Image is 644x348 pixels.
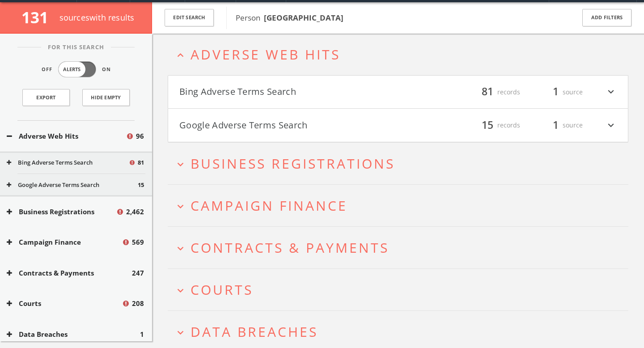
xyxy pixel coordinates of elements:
div: records [466,118,520,133]
button: Google Adverse Terms Search [7,181,138,190]
button: expand_moreData Breaches [174,324,628,339]
button: expand_moreBusiness Registrations [174,156,628,171]
span: 247 [132,268,144,278]
span: source s with results [59,12,135,23]
span: Adverse Web Hits [191,45,340,64]
button: expand_moreCourts [174,282,628,297]
span: 81 [478,84,497,100]
i: expand_more [174,242,186,255]
button: Hide Empty [82,89,130,106]
span: Contracts & Payments [191,238,389,257]
button: Bing Adverse Terms Search [179,85,398,100]
button: expand_moreContracts & Payments [174,240,628,255]
button: Data Breaches [7,329,140,340]
i: expand_more [174,158,186,170]
button: Business Registrations [7,207,116,217]
span: 1 [549,84,563,100]
span: 208 [132,298,144,309]
span: 15 [138,181,144,190]
i: expand_more [605,118,617,133]
i: expand_more [174,200,186,212]
b: [GEOGRAPHIC_DATA] [264,13,343,23]
span: Campaign Finance [191,196,347,215]
div: source [529,118,583,133]
button: Edit Search [165,9,214,26]
span: 569 [132,237,144,247]
i: expand_more [605,85,617,100]
i: expand_more [174,327,186,339]
button: expand_moreCampaign Finance [174,198,628,213]
span: 131 [21,7,56,28]
a: Export [22,89,70,106]
button: Google Adverse Terms Search [179,118,398,133]
span: Courts [191,280,253,299]
span: 1 [140,329,144,340]
span: Off [42,66,52,73]
i: expand_less [174,49,186,61]
button: Adverse Web Hits [7,131,126,141]
span: Data Breaches [191,323,318,341]
div: records [466,85,520,100]
button: Add Filters [582,9,631,26]
span: On [102,66,111,73]
span: 15 [478,117,497,133]
span: For This Search [41,43,111,52]
span: Person [236,13,343,23]
span: Business Registrations [191,154,395,173]
button: Campaign Finance [7,237,122,247]
span: 81 [138,158,144,167]
i: expand_more [174,284,186,297]
span: 96 [136,131,144,141]
span: 1 [549,117,563,133]
button: Contracts & Payments [7,268,132,278]
div: source [529,85,583,100]
button: expand_lessAdverse Web Hits [174,47,628,62]
span: 2,462 [126,207,144,217]
button: Courts [7,298,122,309]
button: Bing Adverse Terms Search [7,158,128,167]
